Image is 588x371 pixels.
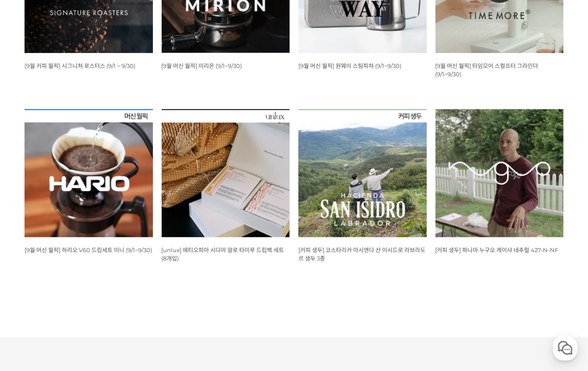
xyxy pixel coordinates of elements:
[58,278,113,300] a: 대화
[113,278,168,300] a: 설정
[25,62,135,69] a: [9월 커피 월픽] 시그니쳐 로스터스 (9/1 ~ 9/30)
[162,246,284,262] a: [unlux] 에티오피아 시다마 알로 타미루 드립백 세트 (8개입)
[25,246,152,253] a: [9월 머신 월픽] 하리오 V60 드립세트 미니 (9/1~9/30)
[436,109,564,238] img: 파나마 누구오 게이샤 내추럴 427-N-NF
[298,109,427,238] img: 코스타리카 아시엔다 산 이시드로 라브라도르
[436,246,559,253] a: [커피 생두] 파나마 누구오 게이샤 내추럴 427-N-NF
[135,291,146,298] span: 설정
[162,109,290,238] img: [unlux] 에티오피아 시다마 알로 타미루 드립백 세트 (8개입)
[25,109,153,238] img: 9월 머신 월픽 하리오 V60 드립세트 미니
[298,62,401,69] a: [9월 머신 월픽] 원웨이 스팀피쳐 (9/1~9/30)
[3,278,58,300] a: 홈
[298,246,425,262] a: [커피 생두] 코스타리카 아시엔다 산 이시드로 라브라도르 생두 3종
[28,291,33,298] span: 홈
[436,62,538,78] a: [9월 머신 월픽] 타임모어 스컬프터 그라인더 (9/1~9/30)
[80,292,91,299] span: 대화
[162,62,242,69] a: [9월 머신 월픽] 미리온 (9/1~9/30)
